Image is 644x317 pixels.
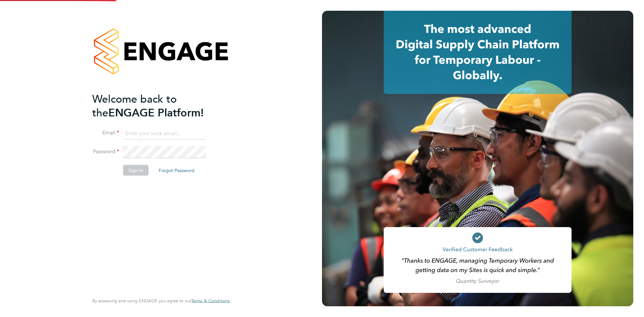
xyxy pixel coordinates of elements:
button: Forgot Password [153,165,200,176]
a: Terms & Conditions [191,298,230,304]
span: Welcome back to the [92,92,177,119]
label: Email [92,129,119,137]
button: Sign In [123,165,149,176]
input: Enter your work email... [123,127,206,140]
span: By accessing and using ENGAGE you agree to our [92,298,230,304]
label: Password [92,148,119,155]
h2: ENGAGE Platform! [92,92,223,119]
